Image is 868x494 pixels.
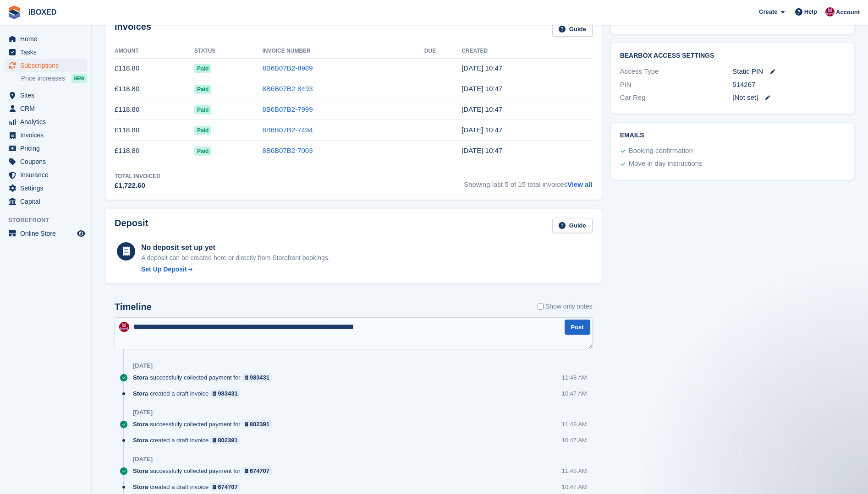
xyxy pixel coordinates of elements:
span: Price increases [21,74,65,83]
div: [DATE] [133,409,153,416]
a: menu [5,155,87,168]
a: 674707 [210,483,240,491]
a: 8B6B07B2-8989 [262,64,313,72]
div: 11:48 AM [562,373,587,382]
th: Due [424,44,461,59]
div: [Not set] [732,92,845,103]
a: menu [5,33,87,45]
a: iBOXED [25,5,60,20]
div: [DATE] [133,456,153,463]
span: Stora [133,436,148,445]
a: Guide [552,22,593,37]
span: Stora [133,420,148,429]
a: menu [5,59,87,72]
a: menu [5,89,87,102]
div: [DATE] [133,362,153,369]
div: 11:48 AM [562,467,587,475]
div: 674707 [250,467,269,475]
a: 8B6B07B2-7003 [262,147,313,154]
div: 802391 [250,420,269,429]
a: menu [5,115,87,128]
a: Preview store [76,228,87,239]
span: Home [20,33,75,45]
span: Analytics [20,115,75,128]
div: 674707 [218,483,237,491]
span: Coupons [20,155,75,168]
img: Amanda Forder [825,7,835,16]
a: Set Up Deposit [141,265,330,274]
div: 10:47 AM [562,483,587,491]
span: Stora [133,483,148,491]
img: stora-icon-8386f47178a22dfd0bd8f6a31ec36ba5ce8667c1dd55bd0f319d3a0aa187defe.svg [7,5,21,19]
td: £118.80 [115,99,194,120]
span: Capital [20,195,75,208]
time: 2025-08-03 09:47:23 UTC [461,105,502,113]
div: successfully collected payment for [133,467,276,475]
div: Move in day instructions [629,158,703,169]
span: Tasks [20,46,75,59]
span: Showing last 5 of 15 total invoices [464,172,593,191]
div: successfully collected payment for [133,420,276,429]
span: Paid [194,147,211,156]
div: PIN [620,80,733,90]
span: CRM [20,102,75,115]
button: Post [565,320,590,335]
a: menu [5,227,87,240]
span: Subscriptions [20,59,75,72]
a: menu [5,168,87,181]
h2: Invoices [115,22,151,37]
a: 8B6B07B2-8493 [262,85,313,92]
div: No deposit set up yet [141,242,330,253]
span: Stora [133,373,148,382]
span: Paid [194,105,211,114]
input: Show only notes [538,302,544,311]
th: Invoice Number [262,44,424,59]
a: menu [5,102,87,115]
div: Set Up Deposit [141,265,187,274]
span: Settings [20,182,75,195]
a: 802391 [210,436,240,445]
span: Online Store [20,227,75,240]
td: £118.80 [115,120,194,141]
a: menu [5,46,87,59]
td: £118.80 [115,141,194,161]
a: 983431 [242,373,272,382]
div: 514267 [732,80,845,90]
h2: BearBox Access Settings [620,52,845,60]
h2: Timeline [115,302,152,312]
span: Storefront [8,216,91,225]
div: Total Invoiced [115,172,160,180]
span: Account [836,8,860,17]
td: £118.80 [115,79,194,99]
a: 674707 [242,467,272,475]
h2: Emails [620,132,845,139]
div: created a draft invoice [133,436,245,445]
a: menu [5,195,87,208]
th: Created [461,44,592,59]
th: Status [194,44,262,59]
p: A deposit can be created here or directly from Storefront bookings. [141,253,330,263]
a: View all [567,180,593,188]
div: 802391 [218,436,237,445]
a: menu [5,129,87,141]
span: Paid [194,64,211,73]
a: 983431 [210,389,240,398]
div: 983431 [250,373,269,382]
span: Insurance [20,168,75,181]
td: £118.80 [115,58,194,79]
span: Create [759,7,777,16]
div: 983431 [218,389,237,398]
span: Invoices [20,129,75,141]
div: £1,722.60 [115,180,160,191]
div: Car Reg [620,92,733,103]
div: successfully collected payment for [133,373,276,382]
span: Paid [194,85,211,94]
a: menu [5,182,87,195]
div: created a draft invoice [133,483,245,491]
a: menu [5,142,87,155]
time: 2025-06-03 09:47:33 UTC [461,147,502,154]
label: Show only notes [538,302,593,311]
a: 8B6B07B2-7999 [262,105,313,113]
div: 10:47 AM [562,436,587,445]
a: Price increases NEW [21,73,87,83]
